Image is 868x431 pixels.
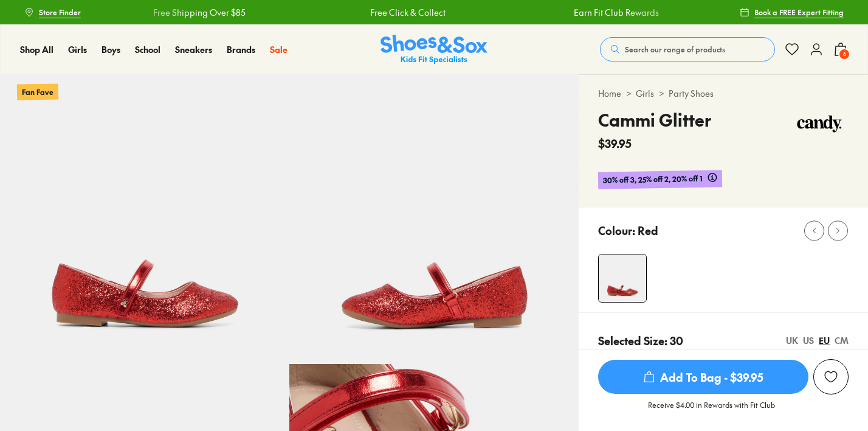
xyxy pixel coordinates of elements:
[135,43,160,56] a: School
[600,37,775,61] button: Search our range of products
[813,359,849,394] button: Add to Wishlist
[20,43,53,55] span: Shop All
[599,254,646,302] img: 4-558122_1
[833,36,848,63] button: 6
[381,35,487,65] a: Shoes & Sox
[638,222,658,239] p: Red
[135,43,160,55] span: School
[598,360,808,394] span: Add To Bag - $39.95
[598,107,711,133] h4: Cammi Glitter
[803,334,814,347] div: US
[102,43,120,56] a: Boys
[368,6,444,19] a: Free Click & Collect
[68,43,87,55] span: Girls
[790,107,849,144] img: Vendor logo
[20,43,53,56] a: Shop All
[819,334,830,347] div: EU
[102,43,120,55] span: Boys
[598,135,632,152] span: $39.95
[270,43,288,56] a: Sale
[381,35,487,65] img: SNS_Logo_Responsive.svg
[598,87,621,100] a: Home
[754,7,844,18] span: Book a FREE Expert Fitting
[175,43,212,55] span: Sneakers
[740,1,844,23] a: Book a FREE Expert Fitting
[17,83,58,100] p: Fan Fave
[603,172,703,186] span: 30% off 3, 25% off 2, 20% off 1
[289,74,579,364] img: 5-558123_1
[648,399,775,421] p: Receive $4.00 in Rewards with Fit Club
[39,7,81,18] span: Store Finder
[598,332,683,349] p: Selected Size: 30
[786,334,798,347] div: UK
[227,43,255,56] a: Brands
[68,43,87,56] a: Girls
[175,43,212,56] a: Sneakers
[12,349,61,394] iframe: Gorgias live chat messenger
[270,43,288,55] span: Sale
[151,6,244,19] a: Free Shipping Over $85
[227,43,255,55] span: Brands
[625,44,725,55] span: Search our range of products
[838,48,850,60] span: 6
[636,87,654,100] a: Girls
[598,359,808,394] button: Add To Bag - $39.95
[598,87,849,100] div: > >
[571,6,656,19] a: Earn Fit Club Rewards
[598,222,635,239] p: Colour:
[24,1,81,23] a: Store Finder
[835,334,849,347] div: CM
[669,87,714,100] a: Party Shoes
